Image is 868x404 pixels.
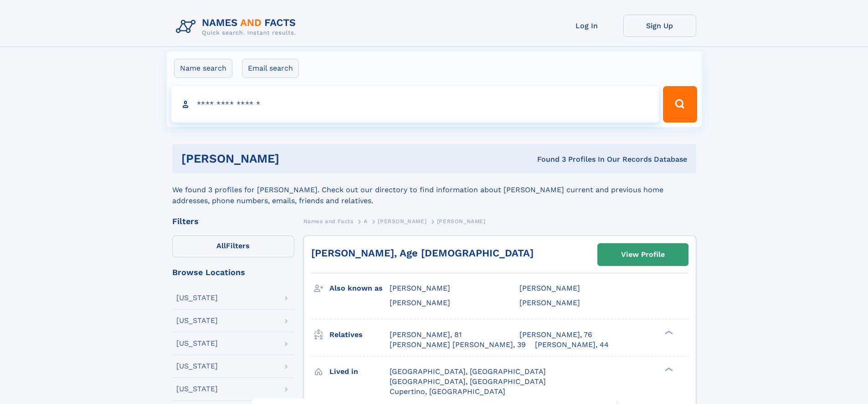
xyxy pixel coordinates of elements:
[311,247,534,259] a: [PERSON_NAME], Age [DEMOGRAPHIC_DATA]
[176,317,218,324] div: [US_STATE]
[364,215,368,227] a: A
[390,298,450,307] span: [PERSON_NAME]
[550,15,623,37] a: Log In
[329,327,390,343] h3: Relatives
[172,217,294,225] div: Filters
[390,377,546,386] span: [GEOGRAPHIC_DATA], [GEOGRAPHIC_DATA]
[172,235,294,257] label: Filters
[176,385,218,393] div: [US_STATE]
[535,340,609,350] a: [PERSON_NAME], 44
[364,218,368,225] span: A
[390,330,462,340] a: [PERSON_NAME], 81
[329,364,390,379] h3: Lived in
[519,298,580,307] span: [PERSON_NAME]
[172,174,696,206] div: We found 3 profiles for [PERSON_NAME]. Check out our directory to find information about [PERSON_...
[176,363,218,370] div: [US_STATE]
[390,340,526,350] a: [PERSON_NAME] [PERSON_NAME], 39
[176,340,218,347] div: [US_STATE]
[172,268,294,276] div: Browse Locations
[621,244,665,265] div: View Profile
[378,215,426,227] a: [PERSON_NAME]
[408,154,687,164] div: Found 3 Profiles In Our Records Database
[378,218,426,225] span: [PERSON_NAME]
[303,215,354,227] a: Names and Facts
[329,281,390,296] h3: Also known as
[390,367,546,376] span: [GEOGRAPHIC_DATA], [GEOGRAPHIC_DATA]
[663,86,697,123] button: Search Button
[663,366,673,372] div: ❯
[171,86,659,123] input: search input
[623,15,696,37] a: Sign Up
[390,284,450,292] span: [PERSON_NAME]
[176,294,218,302] div: [US_STATE]
[242,59,299,78] label: Email search
[663,329,673,335] div: ❯
[181,153,408,164] h1: [PERSON_NAME]
[519,284,580,292] span: [PERSON_NAME]
[437,218,486,225] span: [PERSON_NAME]
[598,244,688,266] a: View Profile
[172,15,303,39] img: Logo Names and Facts
[216,241,226,250] span: All
[519,330,592,340] a: [PERSON_NAME], 76
[390,387,505,396] span: Cupertino, [GEOGRAPHIC_DATA]
[174,59,232,78] label: Name search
